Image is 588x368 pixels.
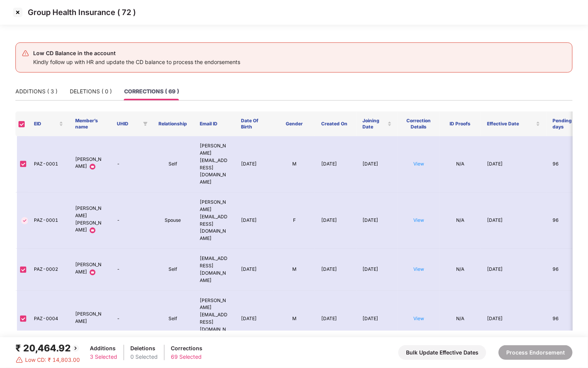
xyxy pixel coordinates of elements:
[235,136,274,192] td: [DATE]
[117,121,140,127] span: UHID
[235,192,274,249] td: [DATE]
[33,49,240,58] div: Low CD Balance in the account
[235,249,274,290] td: [DATE]
[315,111,357,136] th: Created On
[15,356,23,364] img: svg+xml;base64,PHN2ZyBpZD0iRGFuZ2VyLTMyeDMyIiB4bWxucz0iaHR0cDovL3d3dy53My5vcmcvMjAwMC9zdmciIHdpZH...
[413,316,424,321] a: View
[25,356,80,364] span: Low CD: ₹ 14,803.00
[315,136,357,192] td: [DATE]
[413,266,424,272] a: View
[357,136,398,192] td: [DATE]
[111,136,152,192] td: -
[28,291,69,347] td: PAZ-0004
[70,87,112,96] div: DELETIONS ( 0 )
[89,268,96,276] img: icon
[194,192,235,249] td: [PERSON_NAME][EMAIL_ADDRESS][DOMAIN_NAME]
[89,163,96,170] img: icon
[487,121,534,127] span: Effective Date
[315,192,357,249] td: [DATE]
[553,118,576,130] span: Pending days
[440,136,481,192] td: N/A
[440,111,481,136] th: ID Proofs
[124,87,179,96] div: CORRECTIONS ( 69 )
[12,6,24,19] img: svg+xml;base64,PHN2ZyBpZD0iQ3Jvc3MtMzJ4MzIiIHhtbG5zPSJodHRwOi8vd3d3LnczLm9yZy8yMDAwL3N2ZyIgd2lkdG...
[357,111,398,136] th: Joining Date
[15,87,57,96] div: ADDITIONS ( 3 )
[546,249,588,290] td: 96
[274,136,315,192] td: M
[69,111,111,136] th: Member’s name
[171,344,202,353] div: Corrections
[152,192,194,249] td: Spouse
[499,345,573,360] button: Process Endorsement
[111,291,152,347] td: -
[440,291,481,347] td: N/A
[546,291,588,347] td: 96
[76,156,105,171] p: [PERSON_NAME]
[28,249,69,290] td: PAZ-0002
[235,111,274,136] th: Date Of Birth
[315,291,357,347] td: [DATE]
[357,291,398,347] td: [DATE]
[357,192,398,249] td: [DATE]
[152,291,194,347] td: Self
[28,192,69,249] td: PAZ-0001
[235,291,274,347] td: [DATE]
[398,345,486,360] button: Bulk Update Effective Dates
[152,111,194,136] th: Relationship
[546,111,588,136] th: Pending days
[15,341,80,356] div: ₹ 20,464.92
[111,249,152,290] td: -
[71,344,80,353] img: svg+xml;base64,PHN2ZyBpZD0iQmFjay0yMHgyMCIgeG1sbnM9Imh0dHA6Ly93d3cudzMub3JnLzIwMDAvc3ZnIiB3aWR0aD...
[28,136,69,192] td: PAZ-0001
[413,161,424,167] a: View
[194,291,235,347] td: [PERSON_NAME][EMAIL_ADDRESS][DOMAIN_NAME]
[546,192,588,249] td: 96
[481,111,546,136] th: Effective Date
[76,261,105,276] p: [PERSON_NAME]
[152,249,194,290] td: Self
[143,122,148,126] span: filter
[34,121,57,127] span: EID
[274,192,315,249] td: F
[22,49,29,57] img: svg+xml;base64,PHN2ZyB4bWxucz0iaHR0cDovL3d3dy53My5vcmcvMjAwMC9zdmciIHdpZHRoPSIyNCIgaGVpZ2h0PSIyNC...
[413,217,424,223] a: View
[28,8,136,17] p: Group Health Insurance ( 72 )
[28,111,69,136] th: EID
[315,249,357,290] td: [DATE]
[440,192,481,249] td: N/A
[481,291,546,347] td: [DATE]
[76,205,105,235] p: [PERSON_NAME] [PERSON_NAME]
[142,119,149,128] span: filter
[33,58,240,66] div: Kindly follow up with HR and update the CD balance to process the endorsements
[152,136,194,192] td: Self
[363,118,386,130] span: Joining Date
[76,311,105,325] p: [PERSON_NAME]
[194,249,235,290] td: [EMAIL_ADDRESS][DOMAIN_NAME]
[90,344,117,353] div: Additions
[171,353,202,361] div: 69 Selected
[546,136,588,192] td: 96
[274,111,315,136] th: Gender
[130,353,158,361] div: 0 Selected
[274,249,315,290] td: M
[89,226,96,234] img: icon
[481,192,546,249] td: [DATE]
[440,249,481,290] td: N/A
[274,291,315,347] td: M
[130,344,158,353] div: Deletions
[398,111,440,136] th: Correction Details
[194,136,235,192] td: [PERSON_NAME][EMAIL_ADDRESS][DOMAIN_NAME]
[357,249,398,290] td: [DATE]
[111,192,152,249] td: -
[194,111,235,136] th: Email ID
[481,136,546,192] td: [DATE]
[20,216,29,225] img: svg+xml;base64,PHN2ZyBpZD0iVGljay0zMngzMiIgeG1sbnM9Imh0dHA6Ly93d3cudzMub3JnLzIwMDAvc3ZnIiB3aWR0aD...
[481,249,546,290] td: [DATE]
[90,353,117,361] div: 3 Selected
